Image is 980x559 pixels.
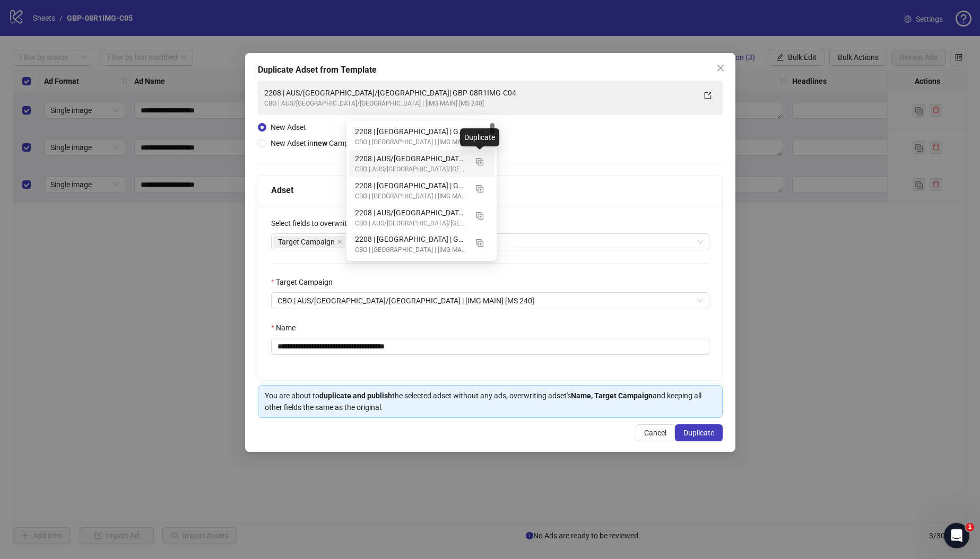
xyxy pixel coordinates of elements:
label: Name [271,322,302,334]
span: close [716,64,724,72]
div: CBO | [GEOGRAPHIC_DATA] | [IMG MAIN] [MS 310] [355,137,467,147]
input: Name [271,338,709,355]
button: Duplicate [471,180,488,197]
div: Duplicate Adset from Template [258,64,723,76]
iframe: Intercom live chat [944,523,969,548]
img: Duplicate [476,158,483,165]
button: Duplicate [471,126,488,143]
strong: duplicate and publish [319,391,392,400]
div: CBO | [GEOGRAPHIC_DATA] | [IMG MAIN] [MS 310] [355,191,467,202]
div: 2208 | AUS/NZ/UK| GBP-08R1IMG-C02 [349,258,495,285]
span: New Adset in Campaign [271,139,363,147]
div: 2208 | USA | GBP-08R1IMG-C02 [349,231,495,258]
button: Duplicate [674,424,722,441]
div: 2208 | AUS/[GEOGRAPHIC_DATA]/[GEOGRAPHIC_DATA]| GBP-08R1IMG-C04 [264,87,695,99]
span: export [704,92,711,99]
button: Duplicate [471,233,488,250]
div: CBO | [GEOGRAPHIC_DATA] | [IMG MAIN] [MS 310] [355,245,467,255]
div: 2208 | USA | GBP-08R1IMG-C04 [349,123,495,150]
img: Duplicate [476,212,483,220]
strong: Name, Target Campaign [571,391,653,400]
div: 2208 | AUS/[GEOGRAPHIC_DATA]/[GEOGRAPHIC_DATA]| GBP-08R1IMG-C03 [355,207,467,219]
span: CBO | AUS/NZ/UK | [IMG MAIN] [MS 240] [277,293,703,309]
div: 2208 | [GEOGRAPHIC_DATA] | GBP-08R1IMG-C04 [355,126,467,137]
img: Duplicate [476,185,483,193]
div: 2208 | AUS/NZ/UK| GBP-08R1IMG-C03 [349,204,495,231]
span: 1 [966,523,974,531]
div: CBO | AUS/[GEOGRAPHIC_DATA]/[GEOGRAPHIC_DATA] | [IMG MAIN] [MS 240] [355,219,467,229]
button: Close [712,59,729,76]
div: 2208 | AUS/[GEOGRAPHIC_DATA]/[GEOGRAPHIC_DATA]| GBP-08R1IMG-C04 [355,153,467,164]
span: close [337,239,342,244]
span: Duplicate [683,429,714,437]
div: 2208 | USA | GBP-08R1IMG-C03 [349,177,495,204]
span: Target Campaign [273,235,345,248]
strong: new [314,139,327,147]
div: Duplicate [460,128,499,146]
button: Duplicate [471,153,488,170]
div: CBO | AUS/[GEOGRAPHIC_DATA]/[GEOGRAPHIC_DATA] | [IMG MAIN] [MS 240] [355,164,467,174]
div: 2208 | [GEOGRAPHIC_DATA] | GBP-08R1IMG-C02 [355,233,467,245]
label: Select fields to overwrite [271,217,358,229]
label: Target Campaign [271,276,340,288]
span: Cancel [644,429,666,437]
div: Adset [271,184,709,197]
div: 2208 | [GEOGRAPHIC_DATA] | GBP-08R1IMG-C03 [355,180,467,191]
span: Target Campaign [278,236,335,248]
img: Duplicate [476,239,483,247]
div: 2208 | AUS/NZ/UK| GBP-08R1IMG-C04 [349,150,495,177]
button: Duplicate [471,207,488,224]
div: CBO | AUS/[GEOGRAPHIC_DATA]/[GEOGRAPHIC_DATA] | [IMG MAIN] [MS 240] [264,99,695,109]
div: You are about to the selected adset without any ads, overwriting adset's and keeping all other fi... [265,390,716,413]
span: New Adset [271,123,306,132]
button: Cancel [635,424,674,441]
